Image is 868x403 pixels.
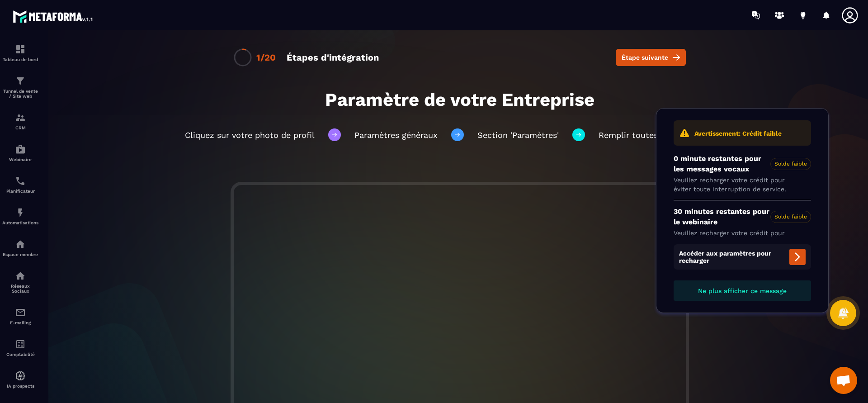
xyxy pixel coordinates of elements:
[2,284,38,294] p: Réseaux Sociaux
[2,264,38,300] a: social-networksocial-networkRéseaux Sociaux
[15,207,26,218] img: automations
[15,44,26,55] img: formation
[2,300,38,332] a: emailemailE-mailing
[15,144,26,155] img: automations
[2,37,38,69] a: formationformationTableau de bord
[15,270,26,281] img: social-network
[354,130,438,140] span: Paramètres généraux
[830,367,857,394] a: Ouvrir le chat
[185,130,315,140] span: Cliquez sur votre photo de profil
[2,57,38,62] p: Tableau de bord
[15,112,26,123] img: formation
[15,339,26,350] img: accountant
[2,125,38,130] p: CRM
[2,220,38,225] p: Automatisations
[2,189,38,194] p: Planificateur
[674,176,811,194] p: Veuillez recharger votre crédit pour éviter toute interruption de service.
[770,158,811,170] span: Solde faible
[622,53,668,62] span: Étape suivante
[2,137,38,169] a: automationsautomationsWebinaire
[599,130,725,140] span: Remplir toutes les informations
[15,370,26,381] img: automations
[126,89,794,110] h1: Paramètre de votre Entreprise
[674,207,811,227] p: 30 minutes restantes pour le webinaire
[698,287,787,294] span: Ne plus afficher ce message
[616,49,686,66] button: Étape suivante
[15,307,26,318] img: email
[2,105,38,137] a: formationformationCRM
[287,52,379,63] div: Étapes d'intégration
[13,8,94,24] img: logo
[2,384,38,389] p: IA prospects
[674,229,811,247] p: Veuillez recharger votre crédit pour éviter toute interruption de service.
[15,239,26,250] img: automations
[2,169,38,200] a: schedulerschedulerPlanificateur
[256,52,276,63] div: 1/20
[694,129,782,138] p: Avertissement: Crédit faible
[2,232,38,264] a: automationsautomationsEspace membre
[2,320,38,325] p: E-mailing
[2,69,38,105] a: formationformationTunnel de vente / Site web
[770,211,811,223] span: Solde faible
[2,352,38,357] p: Comptabilité
[674,154,811,174] p: 0 minute restantes pour les messages vocaux
[2,332,38,364] a: accountantaccountantComptabilité
[674,280,811,301] button: Ne plus afficher ce message
[2,200,38,232] a: automationsautomationsAutomatisations
[477,130,559,140] span: Section 'Paramètres'
[2,252,38,257] p: Espace membre
[2,157,38,162] p: Webinaire
[2,89,38,99] p: Tunnel de vente / Site web
[674,244,811,270] span: Accéder aux paramètres pour recharger
[15,76,26,86] img: formation
[15,175,26,186] img: scheduler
